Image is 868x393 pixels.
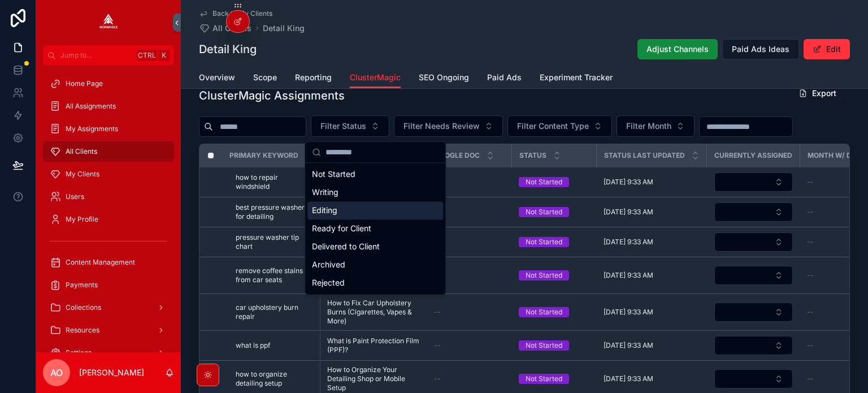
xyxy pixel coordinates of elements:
[519,374,590,384] a: Not Started
[236,266,313,284] a: remove coffee stains from car seats
[434,308,441,317] span: --
[507,115,612,137] button: Select Button
[604,271,700,280] a: [DATE] 9:33 AM
[526,307,562,317] div: Not Started
[519,151,546,160] span: Status
[66,258,135,267] span: Content Management
[604,374,700,383] a: [DATE] 9:33 AM
[526,340,562,351] div: Not Started
[519,307,590,317] a: Not Started
[604,271,653,280] span: [DATE] 9:33 AM
[714,369,793,389] a: Select Button
[66,170,99,179] span: My Clients
[604,178,700,187] a: [DATE] 9:33 AM
[295,67,332,90] a: Reporting
[714,202,793,222] button: Select Button
[137,50,157,61] span: Ctrl
[253,67,277,90] a: Scope
[526,270,562,280] div: Not Started
[807,237,814,247] span: --
[434,374,505,383] a: --
[394,115,503,137] button: Select Button
[236,203,313,221] a: best pressure washer for detailing
[714,303,793,322] button: Select Button
[807,178,814,187] span: --
[199,88,345,103] h1: ClusterMagic Assignments
[66,280,98,290] span: Payments
[199,72,235,83] span: Overview
[43,164,174,184] a: My Clients
[327,365,420,392] a: How to Organize Your Detailing Shop or Mobile Setup
[236,370,313,388] span: how to organize detailing setup
[637,39,718,59] button: Adjust Channels
[212,23,251,34] span: All Clients
[646,44,709,55] span: Adjust Channels
[229,151,298,160] span: Primary Keyword
[43,74,174,94] a: Home Page
[307,256,443,274] div: Archived
[307,183,443,201] div: Writing
[327,299,420,326] a: How to Fix Car Upholstery Burns (Cigarettes, Vapes & More)
[66,102,116,111] span: All Assignments
[604,151,685,160] span: Status Last Updated
[66,79,103,88] span: Home Page
[236,341,270,350] span: what is ppf
[43,320,174,340] a: Resources
[236,303,313,321] a: car upholstery burn repair
[519,177,590,187] a: Not Started
[604,374,653,383] span: [DATE] 9:33 AM
[236,233,313,251] span: pressure washer tip chart
[403,120,480,132] span: Filter Needs Review
[540,67,613,90] a: Experiment Tracker
[43,141,174,162] a: All Clients
[66,348,92,357] span: Settings
[804,39,850,59] button: Edit
[604,208,700,217] a: [DATE] 9:33 AM
[434,271,505,280] a: --
[419,67,469,90] a: SEO Ongoing
[714,265,793,286] a: Select Button
[66,303,101,312] span: Collections
[714,302,793,322] a: Select Button
[43,252,174,273] a: Content Management
[350,72,401,83] span: ClusterMagic
[807,308,814,317] span: --
[435,151,480,160] span: Google Doc
[307,165,443,183] div: Not Started
[263,23,305,34] a: Detail King
[434,374,441,383] span: --
[714,232,793,252] a: Select Button
[714,172,793,192] button: Select Button
[307,201,443,219] div: Editing
[43,343,174,363] a: Settings
[236,173,313,191] a: how to repair windshield
[526,374,562,384] div: Not Started
[732,44,789,55] span: Paid Ads Ideas
[159,51,168,60] span: K
[43,275,174,295] a: Payments
[526,237,562,247] div: Not Started
[807,374,814,383] span: --
[43,187,174,207] a: Users
[43,297,174,318] a: Collections
[526,177,562,187] div: Not Started
[43,209,174,230] a: My Profile
[487,67,522,90] a: Paid Ads
[434,178,505,187] a: --
[307,219,443,237] div: Ready for Client
[43,45,174,66] button: Jump to...CtrlK
[434,208,505,217] a: --
[540,72,613,83] span: Experiment Tracker
[311,115,389,137] button: Select Button
[36,66,181,352] div: scrollable content
[99,14,118,32] img: App logo
[305,163,445,294] div: Suggestions
[604,208,653,217] span: [DATE] 9:33 AM
[79,367,144,378] p: [PERSON_NAME]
